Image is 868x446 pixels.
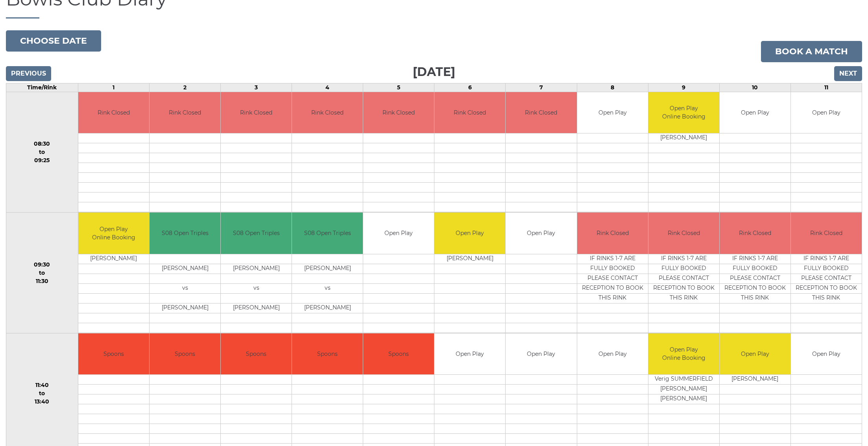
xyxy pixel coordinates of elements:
[791,254,862,264] td: IF RINKS 1-7 ARE
[6,83,78,92] td: Time/Rink
[292,264,363,274] td: [PERSON_NAME]
[577,254,648,264] td: IF RINKS 1-7 ARE
[648,213,719,254] td: Rink Closed
[791,283,862,293] td: RECEPTION TO BOOK
[221,92,292,133] td: Rink Closed
[78,254,149,264] td: [PERSON_NAME]
[221,303,292,313] td: [PERSON_NAME]
[791,333,862,375] td: Open Play
[6,66,51,81] input: Previous
[577,83,648,92] td: 8
[434,92,505,133] td: Rink Closed
[720,293,790,303] td: THIS RINK
[6,213,78,333] td: 09:30 to 11:30
[577,264,648,274] td: FULLY BOOKED
[221,333,292,375] td: Spoons
[720,375,790,385] td: [PERSON_NAME]
[6,92,78,213] td: 08:30 to 09:25
[78,333,149,375] td: Spoons
[791,264,862,274] td: FULLY BOOKED
[363,333,434,375] td: Spoons
[791,92,862,133] td: Open Play
[648,333,719,375] td: Open Play Online Booking
[150,333,220,375] td: Spoons
[363,213,434,254] td: Open Play
[292,333,363,375] td: Spoons
[720,333,790,375] td: Open Play
[577,333,648,375] td: Open Play
[292,83,363,92] td: 4
[292,213,363,254] td: S08 Open Triples
[150,213,220,254] td: S08 Open Triples
[719,83,790,92] td: 10
[150,92,220,133] td: Rink Closed
[648,274,719,283] td: PLEASE CONTACT
[434,333,505,375] td: Open Play
[648,283,719,293] td: RECEPTION TO BOOK
[648,394,719,404] td: [PERSON_NAME]
[363,83,434,92] td: 5
[648,254,719,264] td: IF RINKS 1-7 ARE
[577,274,648,283] td: PLEASE CONTACT
[221,264,292,274] td: [PERSON_NAME]
[791,213,862,254] td: Rink Closed
[720,264,790,274] td: FULLY BOOKED
[648,375,719,385] td: Verig SUMMERFIELD
[648,92,719,133] td: Open Play Online Booking
[292,303,363,313] td: [PERSON_NAME]
[363,92,434,133] td: Rink Closed
[720,213,790,254] td: Rink Closed
[720,92,790,133] td: Open Play
[790,83,862,92] td: 11
[506,333,576,375] td: Open Play
[648,264,719,274] td: FULLY BOOKED
[292,283,363,293] td: vs
[150,264,220,274] td: [PERSON_NAME]
[150,303,220,313] td: [PERSON_NAME]
[720,283,790,293] td: RECEPTION TO BOOK
[648,83,719,92] td: 9
[791,293,862,303] td: THIS RINK
[221,83,292,92] td: 3
[150,283,220,293] td: vs
[434,254,505,264] td: [PERSON_NAME]
[506,92,576,133] td: Rink Closed
[292,92,363,133] td: Rink Closed
[221,213,292,254] td: S08 Open Triples
[648,133,719,143] td: [PERSON_NAME]
[577,92,648,133] td: Open Play
[506,83,577,92] td: 7
[506,213,576,254] td: Open Play
[78,213,149,254] td: Open Play Online Booking
[78,92,149,133] td: Rink Closed
[834,66,862,81] input: Next
[6,30,101,52] button: Choose date
[791,274,862,283] td: PLEASE CONTACT
[577,293,648,303] td: THIS RINK
[78,83,149,92] td: 1
[434,213,505,254] td: Open Play
[577,283,648,293] td: RECEPTION TO BOOK
[648,293,719,303] td: THIS RINK
[577,213,648,254] td: Rink Closed
[221,283,292,293] td: vs
[720,274,790,283] td: PLEASE CONTACT
[434,83,506,92] td: 6
[761,41,862,62] a: Book a match
[648,385,719,394] td: [PERSON_NAME]
[149,83,220,92] td: 2
[720,254,790,264] td: IF RINKS 1-7 ARE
